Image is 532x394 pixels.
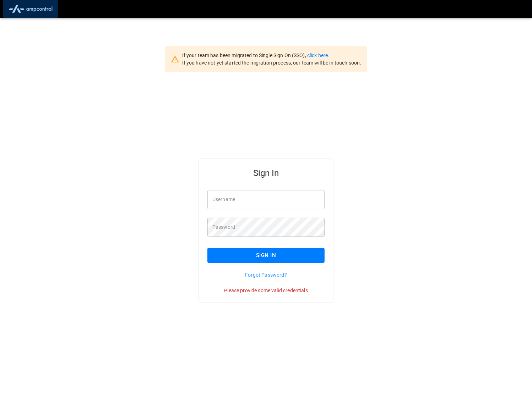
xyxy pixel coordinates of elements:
button: Sign In [207,248,325,263]
a: click here. [307,52,329,58]
p: Forgot Password? [207,271,325,278]
h5: Sign In [207,167,325,179]
p: Please provide some valid credentials [207,287,325,294]
img: ampcontrol.io logo [6,2,55,16]
span: If you have not yet started the migration process, our team will be in touch soon. [182,60,362,66]
span: If your team has been migrated to Single Sign On (SSO), [182,52,307,58]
